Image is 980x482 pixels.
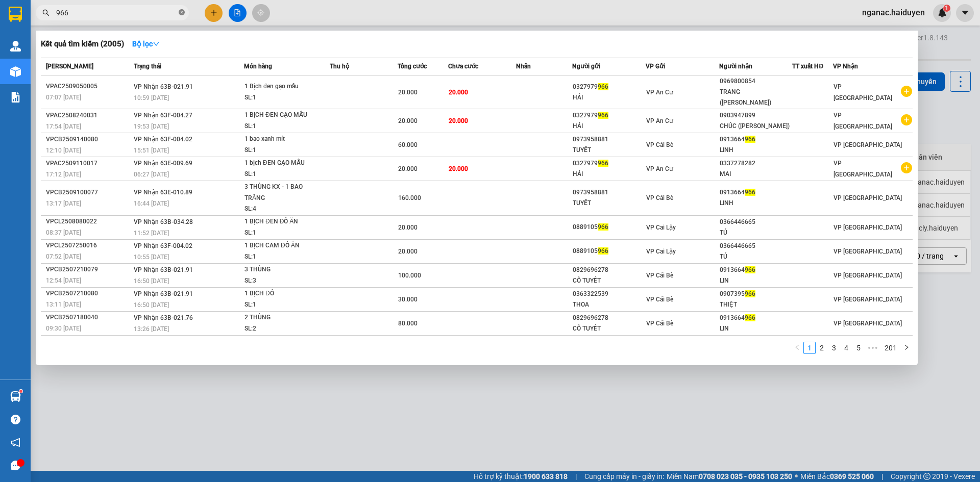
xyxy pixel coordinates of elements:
[398,248,418,255] span: 20.000
[834,141,902,148] span: VP [GEOGRAPHIC_DATA]
[881,342,900,354] li: 201
[573,265,645,275] div: 0829696278
[573,169,645,180] div: HẢI
[179,8,185,18] span: close-circle
[244,121,321,132] div: SL: 1
[244,323,321,335] div: SL: 2
[244,158,321,169] div: 1 bịch ĐEN GẠO MẪU
[901,114,912,125] span: plus-circle
[646,117,673,124] span: VP An Cư
[794,344,800,350] span: left
[449,89,468,96] span: 20.000
[46,187,131,198] div: VPCB2509100077
[46,312,131,323] div: VPCB2507180040
[828,342,840,353] a: 3
[244,240,321,251] div: 1 BỊCH CAM ĐỒ ĂN
[19,390,22,393] sup: 1
[124,36,168,52] button: Bộ lọcdown
[816,342,827,353] a: 2
[745,290,755,297] span: 966
[244,275,321,287] div: SL: 3
[46,171,81,178] span: 17:12 [DATE]
[646,320,673,327] span: VP Cái Bè
[900,342,913,354] li: Next Page
[244,81,321,92] div: 1 Bịch đen gạo mẫu
[87,45,191,60] div: 0347379072
[87,10,112,20] span: Nhận:
[244,204,321,215] div: SL: 4
[398,320,418,327] span: 80.000
[828,342,840,354] li: 3
[745,266,755,273] span: 966
[46,123,81,130] span: 17:54 [DATE]
[134,266,193,273] span: VP Nhận 63B-021.91
[46,147,81,154] span: 12:10 [DATE]
[573,82,645,92] div: 0327979
[720,241,792,251] div: 0366446665
[834,112,892,130] span: VP [GEOGRAPHIC_DATA]
[9,33,80,47] div: 0393501509
[573,145,645,156] div: TUYẾT
[573,134,645,145] div: 0973958881
[720,145,792,156] div: LINH
[573,323,645,334] div: CÔ TUYẾT
[46,216,131,227] div: VPCL2508080022
[10,391,21,402] img: warehouse-icon
[646,224,676,231] span: VP Cai Lậy
[720,275,792,286] div: LIN
[720,265,792,275] div: 0913664
[881,342,900,353] a: 201
[134,253,169,261] span: 10:55 [DATE]
[792,63,823,70] span: TT xuất HĐ
[745,189,755,196] span: 966
[46,81,131,92] div: VPAC2509050005
[791,342,803,354] button: left
[840,342,852,354] li: 4
[134,301,169,309] span: 16:50 [DATE]
[179,9,185,15] span: close-circle
[9,21,80,33] div: THUỶ
[244,134,321,145] div: 1 bao xanh mít
[573,158,645,169] div: 0327979
[134,314,193,321] span: VP Nhận 63B-021.76
[646,141,673,148] span: VP Cái Bè
[720,198,792,209] div: LINH
[720,187,792,198] div: 0913664
[834,248,902,255] span: VP [GEOGRAPHIC_DATA]
[448,63,478,70] span: Chưa cước
[46,229,81,236] span: 08:37 [DATE]
[803,342,816,354] li: 1
[834,320,902,327] span: VP [GEOGRAPHIC_DATA]
[134,136,192,143] span: VP Nhận 63F-004.02
[720,158,792,169] div: 0337278282
[573,289,645,299] div: 0363322539
[134,112,192,119] span: VP Nhận 63F-004.27
[573,92,645,103] div: HẢI
[134,200,169,207] span: 16:44 [DATE]
[720,313,792,323] div: 0913664
[244,227,321,239] div: SL: 1
[8,66,82,78] div: 30.000
[46,253,81,260] span: 07:52 [DATE]
[134,218,193,225] span: VP Nhận 63B-034.28
[598,223,608,231] span: 966
[719,63,752,70] span: Người nhận
[244,63,272,70] span: Món hàng
[834,224,902,231] span: VP [GEOGRAPHIC_DATA]
[834,160,892,178] span: VP [GEOGRAPHIC_DATA]
[646,165,673,172] span: VP An Cư
[10,41,21,52] img: warehouse-icon
[9,10,24,20] span: Gửi:
[398,272,421,279] span: 100.000
[720,121,792,132] div: CHÚC ([PERSON_NAME])
[816,342,828,354] li: 2
[10,66,21,77] img: warehouse-icon
[9,7,22,22] img: logo-vxr
[398,89,418,96] span: 20.000
[646,272,673,279] span: VP Cái Bè
[244,110,321,121] div: 1 BỊCH ĐEN GẠO MẪU
[516,63,531,70] span: Nhãn
[46,264,131,275] div: VPCB2507210079
[153,40,160,47] span: down
[646,296,673,303] span: VP Cái Bè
